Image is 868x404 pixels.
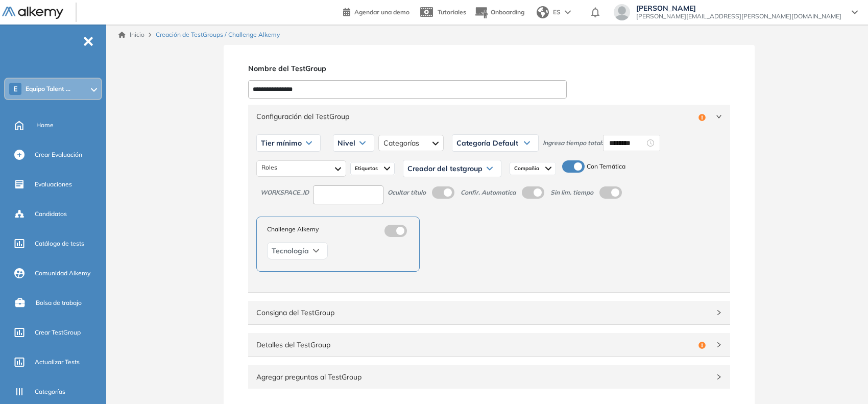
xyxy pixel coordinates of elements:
span: Crear TestGroup [35,328,81,337]
span: Compañia [514,164,541,173]
span: Nivel [337,139,355,147]
span: Sin lim. tiempo [550,188,593,198]
span: Candidatos [35,209,67,219]
span: Categoría Default [456,139,518,147]
span: Challenge Alkemy [267,225,319,237]
span: Bolsa de trabajo [36,298,82,307]
button: Onboarding [474,2,524,23]
div: Detalles del TestGroup [248,333,730,357]
span: Evaluaciones [35,180,72,189]
span: Crear Evaluación [35,150,82,159]
div: Etiquetas [350,162,395,175]
span: Confir. Automatica [461,188,516,198]
span: Agendar una demo [354,8,409,16]
span: Home [36,121,54,130]
span: Ocultar título [388,188,426,198]
img: arrow [565,10,571,14]
span: Configuración del TestGroup [256,111,694,122]
span: Con Temática [587,162,625,172]
span: Equipo Talent ... [26,85,70,93]
span: Comunidad Alkemy [35,269,90,278]
span: Catálogo de tests [35,239,84,248]
span: right [716,113,722,120]
span: [PERSON_NAME] [636,4,841,12]
span: Tecnología [272,247,309,255]
span: Creador del testgroup [407,164,483,173]
img: Ícono de flecha [545,164,551,173]
span: Etiquetas [355,164,380,173]
span: Consigna del TestGroup [256,307,710,318]
span: [PERSON_NAME][EMAIL_ADDRESS][PERSON_NAME][DOMAIN_NAME] [636,12,841,20]
img: Logo [2,7,63,19]
span: Actualizar Tests [35,358,80,367]
span: WORKSPACE_ID [260,188,309,198]
img: world [537,6,549,18]
span: Nombre del TestGroup [248,63,326,74]
img: Ícono de flecha [384,164,390,173]
span: Tutoriales [438,8,466,16]
a: Agendar una demo [343,5,409,17]
div: Compañia [510,162,556,175]
span: Detalles del TestGroup [256,339,694,350]
div: Agregar preguntas al TestGroup [248,365,730,389]
span: Tier mínimo [261,139,302,147]
div: Consigna del TestGroup [248,301,730,324]
span: ES [553,8,561,17]
span: Onboarding [491,8,524,16]
a: Inicio [118,30,144,39]
span: right [716,310,722,316]
div: Configuración del TestGroup [248,105,730,128]
span: right [716,374,722,380]
span: right [716,342,722,348]
span: Ingresa tiempo total: [543,138,603,148]
span: Categorías [35,387,65,396]
span: E [13,85,17,93]
span: Creación de TestGroups / Challenge Alkemy [156,30,280,39]
span: Agregar preguntas al TestGroup [256,371,710,383]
